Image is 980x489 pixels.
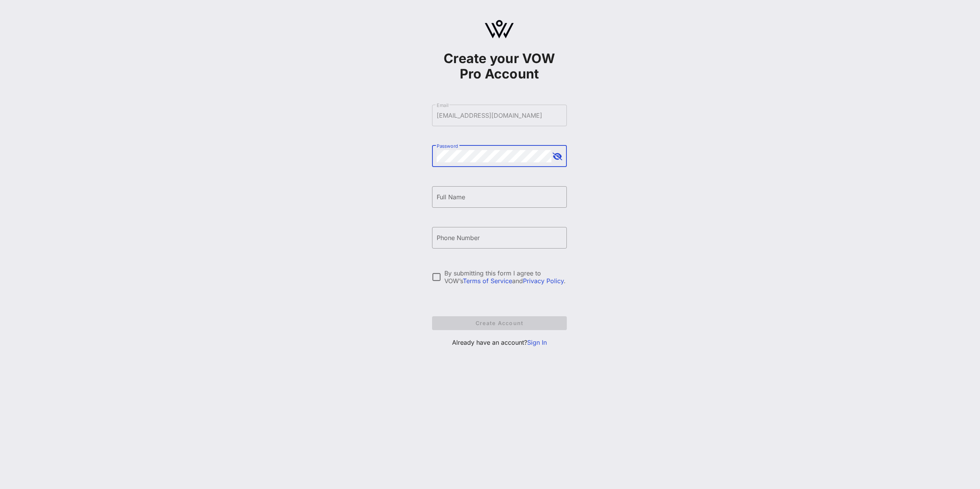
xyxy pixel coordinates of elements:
[485,20,514,38] img: logo.svg
[437,102,449,108] label: Email
[523,277,564,285] a: Privacy Policy
[432,51,567,82] h1: Create your VOW Pro Account
[444,269,567,285] div: By submitting this form I agree to VOW’s and .
[527,339,547,346] a: Sign In
[432,338,567,347] p: Already have an account?
[553,153,562,160] button: append icon
[437,143,458,149] label: Password
[463,277,512,285] a: Terms of Service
